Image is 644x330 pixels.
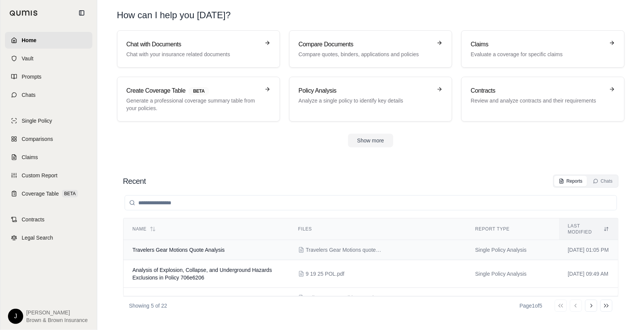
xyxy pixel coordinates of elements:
[5,167,92,184] a: Custom Report
[22,55,33,62] span: Vault
[471,40,604,49] h3: Claims
[127,51,260,58] p: Chat with your insurance related documents
[589,176,617,186] button: Chats
[5,229,92,246] a: Legal Search
[5,149,92,166] a: Claims
[22,73,41,81] span: Prompts
[5,185,92,202] a: Coverage TableBETA
[127,86,260,95] h3: Create Coverage Table
[461,77,624,122] a: ContractsReview and analyze contracts and their requirements
[348,134,393,147] button: Show more
[22,135,53,143] span: Comparisons
[466,260,559,288] td: Single Policy Analysis
[22,117,52,125] span: Single Policy
[26,316,88,324] span: Brown & Brown Insurance
[466,218,559,240] th: Report Type
[62,190,78,197] span: BETA
[559,288,618,317] td: [DATE] 08:41 AM
[471,97,604,104] p: Review and analyze contracts and their requirements
[471,86,604,95] h3: Contracts
[127,40,260,49] h3: Chat with Documents
[22,91,36,99] span: Chats
[133,267,272,281] span: Analysis of Explosion, Collapse, and Underground Hazards Exclusions in Policy 706e6206
[299,86,432,95] h3: Policy Analysis
[471,51,604,58] p: Evaluate a coverage for specific claims
[461,30,624,68] a: ClaimsEvaluate a coverage for specific claims
[559,240,618,260] td: [DATE] 01:05 PM
[5,32,92,49] a: Home
[133,226,280,232] div: Name
[22,216,44,223] span: Contracts
[5,68,92,85] a: Prompts
[188,87,209,95] span: BETA
[520,302,543,309] div: Page 1 of 5
[559,178,582,184] div: Reports
[9,10,38,16] img: Qumis Logo
[299,97,432,104] p: Analyze a single policy to identify key details
[5,50,92,67] a: Vault
[466,288,559,317] td: Policies Compare
[117,9,231,21] h1: How can I help you [DATE]?
[8,309,23,324] div: J
[5,131,92,147] a: Comparisons
[554,176,587,186] button: Reports
[299,51,432,58] p: Compare quotes, binders, applications and policies
[22,153,38,161] span: Claims
[559,260,618,288] td: [DATE] 09:49 AM
[299,40,432,49] h3: Compare Documents
[289,77,452,122] a: Policy AnalysisAnalyze a single policy to identify key details
[127,97,260,112] p: Generate a professional coverage summary table from your policies.
[22,172,57,179] span: Custom Report
[593,178,612,184] div: Chats
[306,270,345,278] span: 9 19 25 POL.pdf
[568,223,609,235] div: Last modified
[5,211,92,228] a: Contracts
[466,240,559,260] td: Single Policy Analysis
[26,309,88,316] span: [PERSON_NAME]
[22,190,59,197] span: Coverage Table
[289,30,452,68] a: Compare DocumentsCompare quotes, binders, applications and policies
[22,36,36,44] span: Home
[306,294,382,302] span: Bellawatt-Inc-Coalition-Specimen-Policy-160069.pdf
[123,176,146,186] h2: Recent
[22,234,53,242] span: Legal Search
[133,247,225,253] span: Travelers Gear Motions Quote Analysis
[117,77,280,122] a: Create Coverage TableBETAGenerate a professional coverage summary table from your policies.
[117,30,280,68] a: Chat with DocumentsChat with your insurance related documents
[76,7,88,19] button: Collapse sidebar
[289,218,466,240] th: Files
[129,302,167,309] p: Showing 5 of 22
[306,246,382,254] span: Travelers Gear Motions quote.pdf
[5,112,92,129] a: Single Policy
[5,87,92,103] a: Chats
